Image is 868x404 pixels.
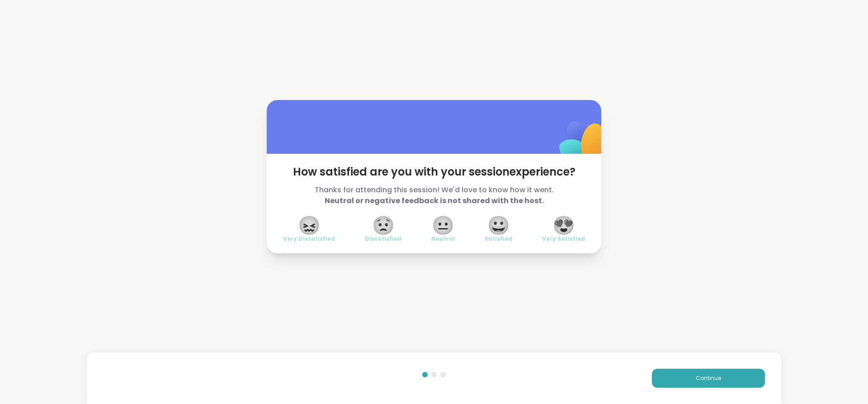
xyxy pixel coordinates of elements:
[487,217,510,233] span: 😀
[298,217,321,233] span: 😖
[283,185,585,206] span: Thanks for attending this session! We'd love to know how it went.
[431,235,455,242] span: Neutral
[325,195,544,206] b: Neutral or negative feedback is not shared with the host.
[365,235,401,242] span: Dissatisfied
[696,374,721,382] span: Continue
[283,165,585,179] span: How satisfied are you with your session experience?
[485,235,512,242] span: Satisfied
[283,235,335,242] span: Very Dissatisfied
[538,98,628,188] img: ShareWell Logomark
[652,369,765,388] button: Continue
[552,217,575,233] span: 😍
[372,217,395,233] span: 😟
[432,217,454,233] span: 😐
[542,235,585,242] span: Very Satisfied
